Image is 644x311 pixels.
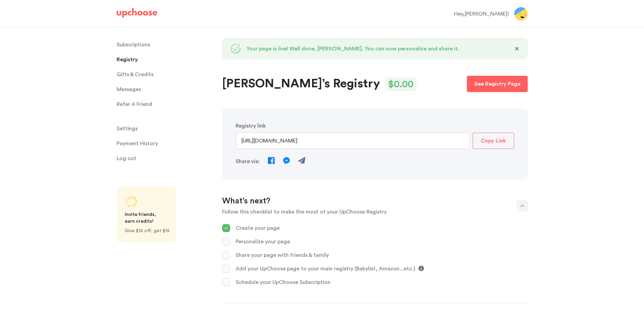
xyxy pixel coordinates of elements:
[268,157,275,164] img: Facebook
[117,152,136,165] span: Log out
[283,157,290,164] img: Messenger
[481,137,506,145] p: Copy Link
[236,224,528,232] p: Create your page
[467,76,528,92] a: See Registry Page
[222,76,380,92] h1: [PERSON_NAME]’s Registry
[246,45,509,53] p: Your page is live! Well done, [PERSON_NAME]. You can now personalize and share it.
[298,157,305,164] img: Send Email
[117,83,214,96] a: Messages
[117,53,214,66] a: Registry
[117,38,214,51] a: Subscriptions
[117,68,153,81] span: Gifts & Credits
[117,137,214,150] a: Payment History
[236,251,528,259] p: Share your page with friends & family
[473,133,514,149] button: Copy Link
[236,157,260,165] p: Share via:
[454,10,509,18] div: Hey, [PERSON_NAME] !
[117,137,158,150] p: Payment History
[117,53,138,66] span: Registry
[117,122,214,135] a: Settings
[222,208,510,216] p: Follow this checklist to make the most of your UpChoose Registry
[117,38,150,51] p: Subscriptions
[236,278,528,286] p: Schedule your UpChoose Subscription
[222,196,510,207] h2: What’s next?
[385,77,416,91] div: $ 0.00
[236,122,470,130] p: Registry link
[236,238,528,246] p: Personalize your page
[117,187,176,242] a: Share UpChoose
[117,97,152,111] p: Refer A Friend
[117,83,141,96] span: Messages
[117,97,214,111] a: Refer A Friend
[117,8,157,21] a: UpChoose
[117,122,138,135] span: Settings
[117,8,157,18] img: UpChoose
[236,265,415,273] p: Add your UpChoose page to your main registry (Babylist, Amazon...etc.)
[117,68,214,81] a: Gifts & Credits
[474,80,520,88] p: See Registry Page
[117,152,214,165] a: Log out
